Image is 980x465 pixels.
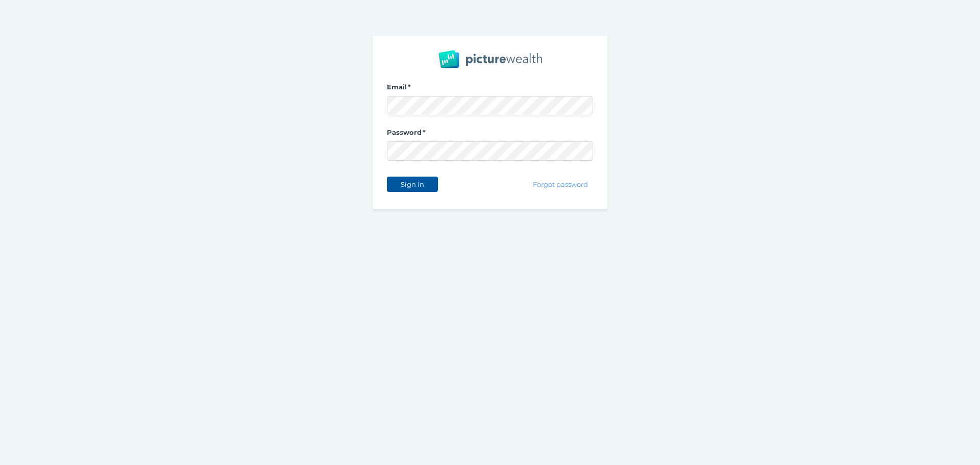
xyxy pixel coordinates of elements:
label: Email [387,83,593,96]
span: Sign in [396,180,428,188]
img: PW [438,50,542,68]
button: Sign in [387,177,438,192]
button: Forgot password [528,177,593,192]
label: Password [387,128,593,141]
span: Forgot password [529,180,593,188]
